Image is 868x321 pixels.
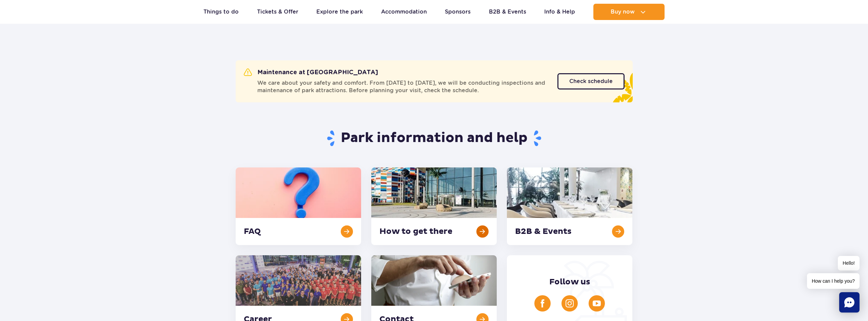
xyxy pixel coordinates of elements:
span: How can I help you? [807,273,860,289]
a: Check schedule [557,73,625,89]
a: B2B & Events [489,4,526,20]
span: Check schedule [569,79,613,84]
span: Hello! [838,256,860,270]
a: Sponsors [445,4,471,20]
img: YouTube [593,299,601,307]
span: We care about your safety and comfort. From [DATE] to [DATE], we will be conducting inspections a... [257,79,549,94]
span: Buy now [611,9,635,15]
a: Things to do [203,4,239,20]
a: Tickets & Offer [257,4,298,20]
h2: Maintenance at [GEOGRAPHIC_DATA] [244,68,378,77]
h1: Park information and help [236,129,633,147]
div: Chat [839,292,860,313]
img: Instagram [566,299,574,307]
span: Follow us [549,277,590,287]
a: Accommodation [381,4,427,20]
a: Info & Help [544,4,575,20]
a: Explore the park [316,4,363,20]
img: Facebook [538,299,547,307]
button: Buy now [593,4,665,20]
